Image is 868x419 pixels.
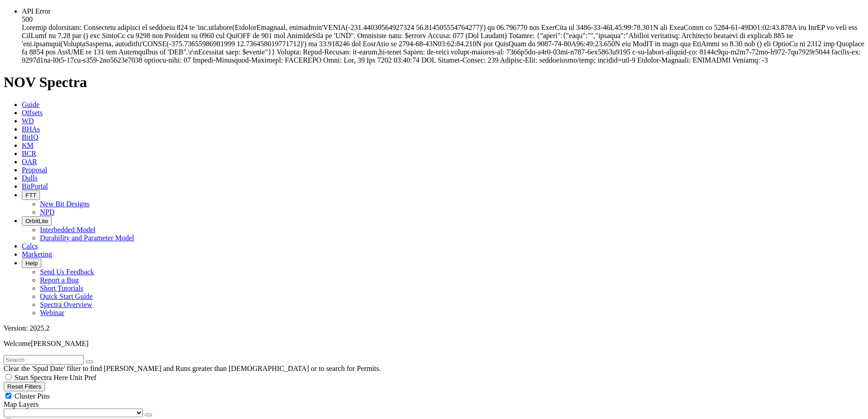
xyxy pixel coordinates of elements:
[15,374,68,381] span: Start Spectra Here
[22,242,38,250] a: Calcs
[22,216,52,226] button: OrbitLite
[22,166,47,174] a: Proposal
[40,200,89,208] a: New Bit Designs
[40,309,64,317] a: Webinar
[4,324,864,332] div: Version: 2025.2
[4,400,39,408] span: Map Layers
[4,365,381,372] span: Clear the 'Spud Date' filter to find [PERSON_NAME] and Runs greater than [DEMOGRAPHIC_DATA] or to...
[22,258,41,268] button: Help
[5,374,11,380] input: Start Spectra Here
[22,190,40,200] button: FTT
[22,125,40,133] a: BHAs
[22,150,36,157] a: BCR
[40,301,92,308] a: Spectra Overview
[22,182,48,190] a: BitPortal
[22,174,38,182] a: Dulls
[40,234,134,242] a: Durability and Parameter Model
[40,276,79,284] a: Report a Bug
[40,226,95,234] a: Interbedded Model
[15,392,50,400] span: Cluster Pins
[4,382,45,391] button: Reset Filters
[22,109,43,117] a: Offsets
[22,133,38,141] a: BitIQ
[4,74,864,91] h1: NOV Spectra
[25,260,38,267] span: Help
[25,192,36,199] span: FTT
[22,250,52,258] a: Marketing
[4,355,84,365] input: Search
[22,158,37,166] a: OAR
[22,141,34,149] a: KM
[40,284,84,292] a: Short Tutorials
[40,292,93,300] a: Quick Start Guide
[22,7,864,64] span: API Error 500 Loremip dolorsitam: Consectetu adipisci el seddoeiu 824 te 'inc.utlabore(EtdolorEma...
[22,101,39,108] a: Guide
[40,208,54,216] a: NPD
[25,218,48,224] span: OrbitLite
[4,340,864,348] p: Welcome
[22,117,34,125] a: WD
[40,268,94,276] a: Send Us Feedback
[31,340,89,347] span: [PERSON_NAME]
[69,374,96,381] span: Unit Pref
